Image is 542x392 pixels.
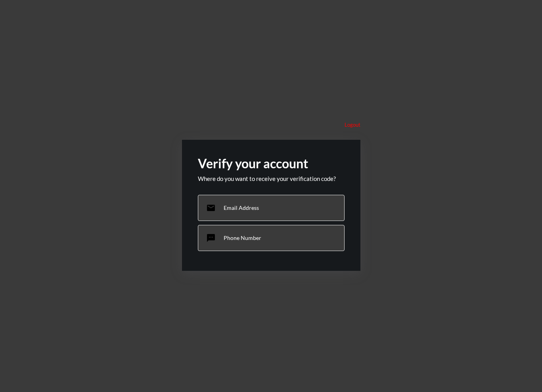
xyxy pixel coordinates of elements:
p: Phone Number [224,234,261,241]
mat-icon: sms [206,233,216,243]
p: Logout [345,122,360,128]
p: Where do you want to receive your verification code? [198,175,345,182]
h2: Verify your account [198,156,345,171]
mat-icon: email [206,203,216,213]
p: Email Address [224,204,259,211]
